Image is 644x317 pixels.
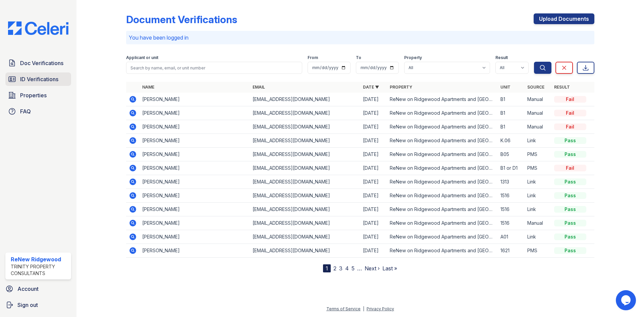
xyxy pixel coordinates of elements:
[20,107,31,115] span: FAQ
[250,244,360,258] td: [EMAIL_ADDRESS][DOMAIN_NAME]
[525,175,551,189] td: Link
[250,134,360,148] td: [EMAIL_ADDRESS][DOMAIN_NAME]
[253,85,265,90] a: Email
[129,34,592,42] p: You have been logged in
[525,134,551,148] td: Link
[140,93,250,106] td: [PERSON_NAME]
[360,161,387,175] td: [DATE]
[333,265,336,272] a: 2
[323,264,331,272] div: 1
[5,105,71,118] a: FAQ
[140,161,250,175] td: [PERSON_NAME]
[387,216,497,230] td: ReNew on Ridgewood Apartments and [GEOGRAPHIC_DATA]
[387,120,497,134] td: ReNew on Ridgewood Apartments and [GEOGRAPHIC_DATA]
[498,106,525,120] td: B1
[525,93,551,106] td: Manual
[250,93,360,106] td: [EMAIL_ADDRESS][DOMAIN_NAME]
[20,75,58,83] span: ID Verifications
[126,62,302,74] input: Search by name, email, or unit number
[357,264,362,272] span: …
[554,233,586,240] div: Pass
[498,216,525,230] td: 1516
[5,56,71,70] a: Doc Verifications
[498,134,525,148] td: K.06
[360,93,387,106] td: [DATE]
[387,189,497,203] td: ReNew on Ridgewood Apartments and [GEOGRAPHIC_DATA]
[387,134,497,148] td: ReNew on Ridgewood Apartments and [GEOGRAPHIC_DATA]
[140,175,250,189] td: [PERSON_NAME]
[360,175,387,189] td: [DATE]
[390,85,412,90] a: Property
[250,216,360,230] td: [EMAIL_ADDRESS][DOMAIN_NAME]
[525,189,551,203] td: Link
[356,55,361,60] label: To
[20,59,63,67] span: Doc Verifications
[554,110,586,116] div: Fail
[140,120,250,134] td: [PERSON_NAME]
[525,216,551,230] td: Manual
[360,148,387,161] td: [DATE]
[360,216,387,230] td: [DATE]
[250,148,360,161] td: [EMAIL_ADDRESS][DOMAIN_NAME]
[498,189,525,203] td: 1516
[20,91,47,99] span: Properties
[404,55,422,60] label: Property
[554,137,586,144] div: Pass
[554,123,586,130] div: Fail
[387,161,497,175] td: ReNew on Ridgewood Apartments and [GEOGRAPHIC_DATA]
[360,189,387,203] td: [DATE]
[3,282,74,296] a: Account
[3,21,74,35] img: CE_Logo_Blue-a8612792a0a2168367f1c8372b55b34899dd931a85d93a1a3d3e32e68fde9ad4.png
[554,220,586,226] div: Pass
[387,203,497,216] td: ReNew on Ridgewood Apartments and [GEOGRAPHIC_DATA]
[498,230,525,244] td: A01
[345,265,349,272] a: 4
[363,85,379,90] a: Date ▼
[250,120,360,134] td: [EMAIL_ADDRESS][DOMAIN_NAME]
[326,306,361,311] a: Terms of Service
[17,285,39,293] span: Account
[525,203,551,216] td: Link
[495,55,508,60] label: Result
[498,148,525,161] td: B05
[365,265,380,272] a: Next ›
[525,106,551,120] td: Manual
[382,265,397,272] a: Last »
[140,244,250,258] td: [PERSON_NAME]
[140,134,250,148] td: [PERSON_NAME]
[360,203,387,216] td: [DATE]
[554,85,570,90] a: Result
[250,175,360,189] td: [EMAIL_ADDRESS][DOMAIN_NAME]
[498,161,525,175] td: B1 or D1
[250,203,360,216] td: [EMAIL_ADDRESS][DOMAIN_NAME]
[525,148,551,161] td: PMS
[554,247,586,254] div: Pass
[387,93,497,106] td: ReNew on Ridgewood Apartments and [GEOGRAPHIC_DATA]
[126,13,237,25] div: Document Verifications
[387,106,497,120] td: ReNew on Ridgewood Apartments and [GEOGRAPHIC_DATA]
[250,161,360,175] td: [EMAIL_ADDRESS][DOMAIN_NAME]
[360,230,387,244] td: [DATE]
[17,301,38,309] span: Sign out
[360,134,387,148] td: [DATE]
[387,244,497,258] td: ReNew on Ridgewood Apartments and [GEOGRAPHIC_DATA]
[616,290,637,310] iframe: chat widget
[140,203,250,216] td: [PERSON_NAME]
[554,165,586,171] div: Fail
[3,298,74,312] a: Sign out
[387,175,497,189] td: ReNew on Ridgewood Apartments and [GEOGRAPHIC_DATA]
[5,89,71,102] a: Properties
[527,85,544,90] a: Source
[11,263,68,277] div: Trinity Property Consultants
[360,120,387,134] td: [DATE]
[525,244,551,258] td: PMS
[498,203,525,216] td: 1516
[250,230,360,244] td: [EMAIL_ADDRESS][DOMAIN_NAME]
[140,189,250,203] td: [PERSON_NAME]
[11,255,68,263] div: ReNew Ridgewood
[140,216,250,230] td: [PERSON_NAME]
[498,120,525,134] td: B1
[142,85,154,90] a: Name
[525,120,551,134] td: Manual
